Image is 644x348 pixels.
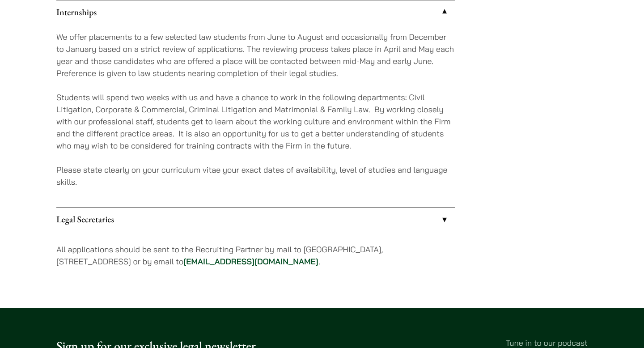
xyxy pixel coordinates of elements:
[56,208,455,231] a: Legal Secretaries
[56,243,455,267] p: All applications should be sent to the Recruiting Partner by mail to [GEOGRAPHIC_DATA], [STREET_A...
[183,256,318,267] a: [EMAIL_ADDRESS][DOMAIN_NAME]
[56,24,455,207] div: Internships
[56,91,455,152] p: Students will spend two weeks with us and have a chance to work in the following departments: Civ...
[56,31,455,79] p: We offer placements to a few selected law students from June to August and occasionally from Dece...
[56,164,455,188] p: Please state clearly on your curriculum vitae your exact dates of availability, level of studies ...
[56,0,455,24] a: Internships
